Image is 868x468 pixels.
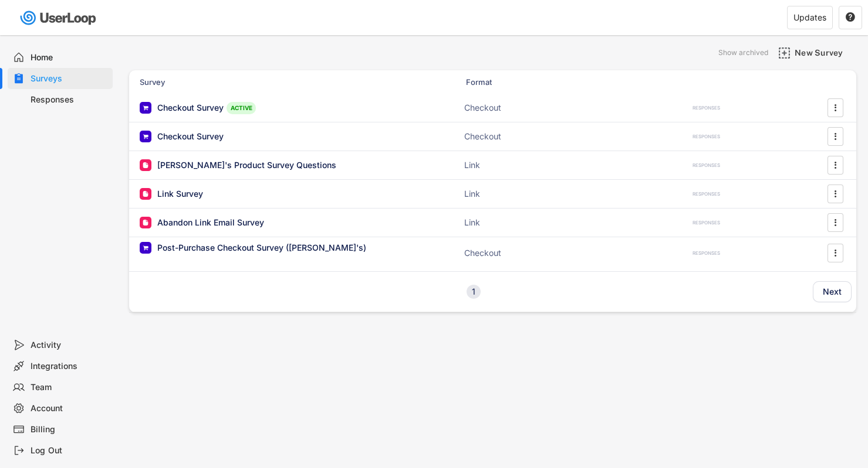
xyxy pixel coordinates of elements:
div: Show archived [718,49,768,56]
text:  [835,159,837,171]
div: Updates [793,13,826,22]
button:  [829,156,841,174]
div: Format [466,77,583,87]
button:  [829,214,841,231]
img: userloop-logo-01.svg [18,6,100,30]
div: RESPONSES [693,191,720,197]
div: Checkout Survey [157,102,224,114]
div: Checkout [464,102,582,114]
div: RESPONSES [693,250,720,257]
div: Abandon Link Email Survey [157,217,264,228]
button:  [829,99,841,117]
div: Home [31,52,108,63]
div: Link [464,188,582,200]
div: Integrations [31,361,108,372]
div: RESPONSES [693,105,720,111]
div: RESPONSES [693,220,720,226]
div: Account [31,403,108,414]
div: [PERSON_NAME]'s Product Survey Questions [157,159,336,171]
div: Link [464,159,582,171]
text:  [835,247,837,259]
text:  [835,216,837,228]
div: Log Out [31,445,108,456]
div: Survey [140,77,374,87]
div: Responses [31,94,108,105]
div: 1 [467,288,481,296]
button:  [845,12,856,23]
div: Checkout [464,247,582,259]
div: Link [464,217,582,228]
text:  [846,12,855,22]
div: Team [31,382,108,393]
div: Billing [31,424,108,435]
text:  [835,130,837,142]
div: Checkout Survey [157,131,224,142]
div: Surveys [31,73,108,84]
div: ACTIVE [227,102,256,114]
div: Link Survey [157,188,203,200]
button:  [829,128,841,145]
div: RESPONSES [693,134,720,140]
div: Activity [31,340,108,351]
div: Checkout [464,131,582,142]
button: Next [813,281,852,302]
div: Post-Purchase Checkout Survey ([PERSON_NAME]'s) [157,242,366,254]
button:  [829,244,841,262]
text:  [835,187,837,200]
div: New Survey [795,47,853,58]
img: AddMajor.svg [778,47,791,59]
div: RESPONSES [693,162,720,169]
button:  [829,185,841,203]
text:  [835,101,837,114]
